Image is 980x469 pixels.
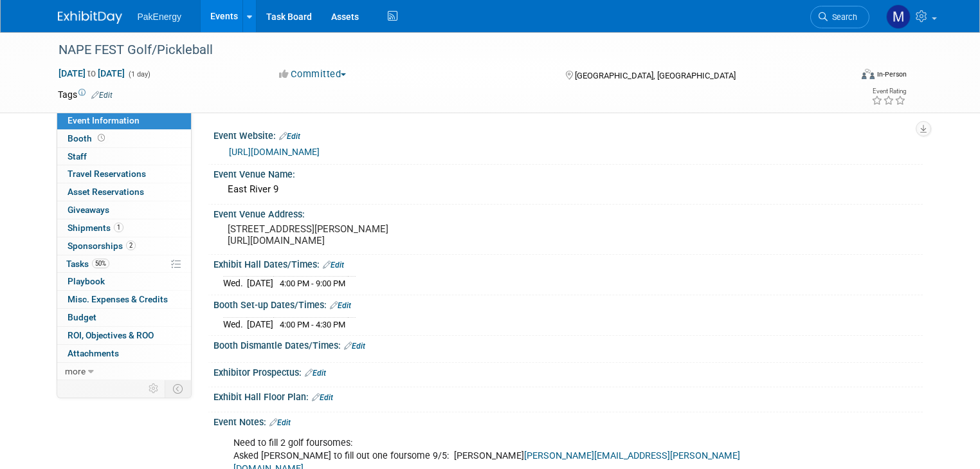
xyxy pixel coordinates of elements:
[57,363,191,380] a: more
[305,369,326,378] a: Edit
[275,68,351,81] button: Committed
[213,336,923,353] div: Booth Dismantle Dates/Times:
[68,205,109,215] span: Giveaways
[126,241,136,250] span: 2
[223,179,913,199] div: East River 9
[810,6,869,28] a: Search
[58,11,122,24] img: ExhibitDay
[280,279,345,288] span: 4:00 PM - 9:00 PM
[68,276,105,286] span: Playbook
[213,363,923,380] div: Exhibitor Prospectus:
[138,12,181,22] span: PakEnergy
[57,273,191,290] a: Playbook
[57,148,191,165] a: Staff
[876,69,907,79] div: In-Person
[57,130,191,147] a: Booth
[68,330,154,340] span: ROI, Objectives & ROO
[279,132,300,141] a: Edit
[223,317,247,331] td: Wed.
[68,241,136,251] span: Sponsorships
[68,187,144,197] span: Asset Reservations
[86,68,98,78] span: to
[57,237,191,255] a: Sponsorships2
[68,133,107,143] span: Booth
[269,418,291,427] a: Edit
[229,147,320,157] a: [URL][DOMAIN_NAME]
[280,320,345,329] span: 4:00 PM - 4:30 PM
[57,165,191,183] a: Travel Reservations
[862,69,875,79] img: Format-Inperson.png
[58,88,113,101] td: Tags
[68,348,119,358] span: Attachments
[213,205,923,221] div: Event Venue Address:
[213,255,923,271] div: Exhibit Hall Dates/Times:
[68,312,96,322] span: Budget
[330,301,351,310] a: Edit
[68,223,123,233] span: Shipments
[57,327,191,344] a: ROI, Objectives & ROO
[781,67,907,86] div: Event Format
[58,68,125,79] span: [DATE] [DATE]
[344,342,365,351] a: Edit
[68,151,87,161] span: Staff
[247,317,273,331] td: [DATE]
[323,261,344,270] a: Edit
[57,219,191,237] a: Shipments1
[68,169,146,179] span: Travel Reservations
[213,126,923,143] div: Event Website:
[213,387,923,404] div: Exhibit Hall Floor Plan:
[57,201,191,219] a: Giveaways
[213,165,923,181] div: Event Venue Name:
[213,295,923,312] div: Booth Set-up Dates/Times:
[68,115,140,125] span: Event Information
[65,366,86,376] span: more
[165,380,191,397] td: Toggle Event Tabs
[66,259,109,269] span: Tasks
[91,91,113,100] a: Edit
[92,259,109,268] span: 50%
[886,5,911,29] img: Mary Walker
[228,223,495,246] pre: [STREET_ADDRESS][PERSON_NAME] [URL][DOMAIN_NAME]
[127,70,150,78] span: (1 day)
[54,39,835,62] div: NAPE FEST Golf/Pickleball
[114,223,123,232] span: 1
[57,291,191,308] a: Misc. Expenses & Credits
[247,277,273,290] td: [DATE]
[95,133,107,143] span: Booth not reserved yet
[57,183,191,201] a: Asset Reservations
[57,309,191,326] a: Budget
[575,71,736,80] span: [GEOGRAPHIC_DATA], [GEOGRAPHIC_DATA]
[57,112,191,129] a: Event Information
[68,294,168,304] span: Misc. Expenses & Credits
[312,393,333,402] a: Edit
[223,277,247,290] td: Wed.
[871,88,906,95] div: Event Rating
[143,380,165,397] td: Personalize Event Tab Strip
[828,12,857,22] span: Search
[57,345,191,362] a: Attachments
[57,255,191,273] a: Tasks50%
[213,412,923,429] div: Event Notes:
